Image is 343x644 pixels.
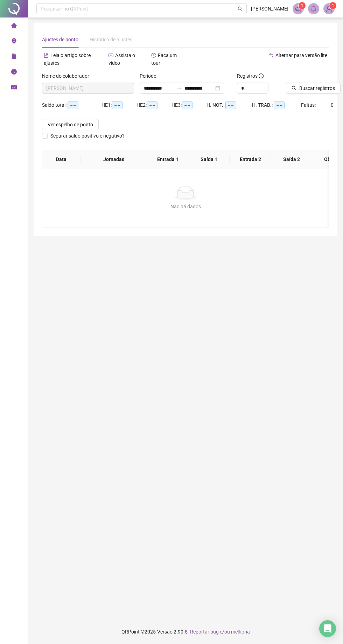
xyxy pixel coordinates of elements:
span: swap-right [176,85,182,91]
span: --:-- [112,101,122,109]
span: Ver espelho de ponto [48,121,93,128]
span: Faltas: [301,102,317,108]
span: 0 [331,102,334,108]
span: Ajustes de ponto [42,37,78,42]
span: to [176,85,182,91]
div: H. TRAB.: [252,101,301,109]
div: Open Intercom Messenger [319,620,336,637]
div: Saldo total: [42,101,101,109]
span: search [292,86,296,91]
div: HE 2: [136,101,171,109]
span: Alternar para versão lite [275,52,327,58]
sup: 1 [299,2,306,9]
div: HE 1: [101,101,136,109]
span: youtube [108,53,113,58]
div: Não há dados [50,203,321,210]
span: --:-- [274,101,285,109]
span: bell [310,6,317,12]
sup: Atualize o seu contato no menu Meus Dados [329,2,336,9]
span: Assista o vídeo [108,52,135,66]
span: info-circle [259,73,264,78]
label: Período [140,72,161,80]
div: HE 3: [171,101,206,109]
span: --:-- [225,101,236,109]
button: Ver espelho de ponto [42,119,99,130]
span: 1 [332,3,334,8]
span: schedule [11,81,17,95]
div: H. NOT.: [206,101,252,109]
span: Faça um tour [151,52,177,66]
label: Nome do colaborador [42,72,94,80]
span: Separar saldo positivo e negativo? [48,132,127,140]
span: swap [269,53,274,58]
span: Reportar bug e/ou melhoria [190,629,250,635]
span: clock-circle [11,66,17,80]
button: Buscar registros [286,83,341,94]
span: file [11,50,17,64]
span: 1 [301,3,303,8]
span: Registros [237,72,264,80]
th: Entrada 2 [230,150,271,169]
span: Histórico de ajustes [90,37,132,42]
th: Entrada 1 [147,150,188,169]
span: --:-- [182,101,192,109]
th: Jornadas [80,150,147,169]
span: Leia o artigo sobre ajustes [44,52,91,66]
span: file-text [44,53,49,58]
th: Saída 2 [271,150,312,169]
span: Buscar registros [299,84,335,92]
span: home [11,20,17,34]
span: [PERSON_NAME] [251,5,288,13]
img: 81652 [324,3,334,14]
span: Versão [157,629,173,635]
span: search [238,6,243,12]
span: VITOR GABRIEL FIGUEREDO MACEDO [46,83,130,93]
footer: QRPoint © 2025 - 2.90.5 - [28,619,343,644]
span: environment [11,35,17,49]
span: --:-- [68,101,78,109]
span: notification [295,6,301,12]
span: history [151,53,156,58]
th: Data [42,150,80,169]
span: --:-- [147,101,157,109]
th: Saída 1 [188,150,230,169]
